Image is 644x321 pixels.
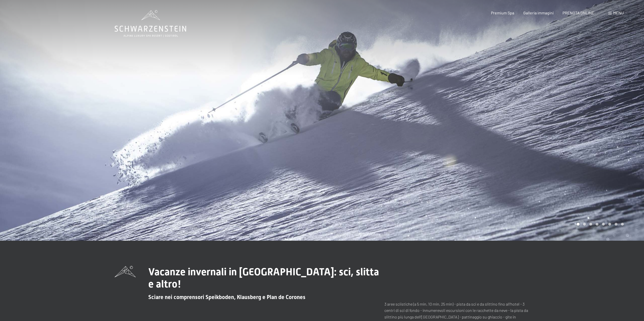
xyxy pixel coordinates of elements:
[621,223,624,226] div: Carousel Page 8
[596,223,598,226] div: Carousel Page 4
[577,223,579,226] div: Carousel Page 1 (Current Slide)
[148,294,305,300] span: Sciare nei comprensori Speikboden, Klausberg e Plan de Corones
[523,10,554,15] a: Galleria immagini
[491,10,514,15] a: Premium Spa
[602,223,605,226] div: Carousel Page 5
[563,10,594,15] a: PRENOTA ONLINE
[575,223,624,226] div: Carousel Pagination
[583,223,586,226] div: Carousel Page 2
[608,223,611,226] div: Carousel Page 6
[148,266,379,290] span: Vacanze invernali in [GEOGRAPHIC_DATA]: sci, slitta e altro!
[613,10,624,15] span: Menu
[589,223,592,226] div: Carousel Page 3
[615,223,617,226] div: Carousel Page 7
